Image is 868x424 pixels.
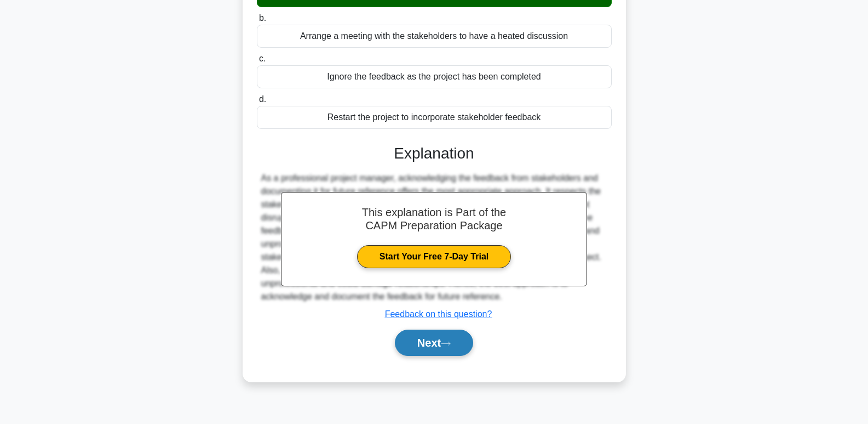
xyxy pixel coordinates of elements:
div: Ignore the feedback as the project has been completed [257,65,612,88]
h3: Explanation [263,144,605,163]
div: As a professional project manager, acknowledging the feedback from stakeholders and documenting i... [261,172,607,303]
button: Next [395,330,473,356]
a: Start Your Free 7-Day Trial [357,245,511,268]
span: c. [259,54,266,63]
a: Feedback on this question? [385,309,492,319]
span: d. [259,94,266,104]
div: Arrange a meeting with the stakeholders to have a heated discussion [257,25,612,48]
span: b. [259,13,266,22]
div: Restart the project to incorporate stakeholder feedback [257,106,612,129]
